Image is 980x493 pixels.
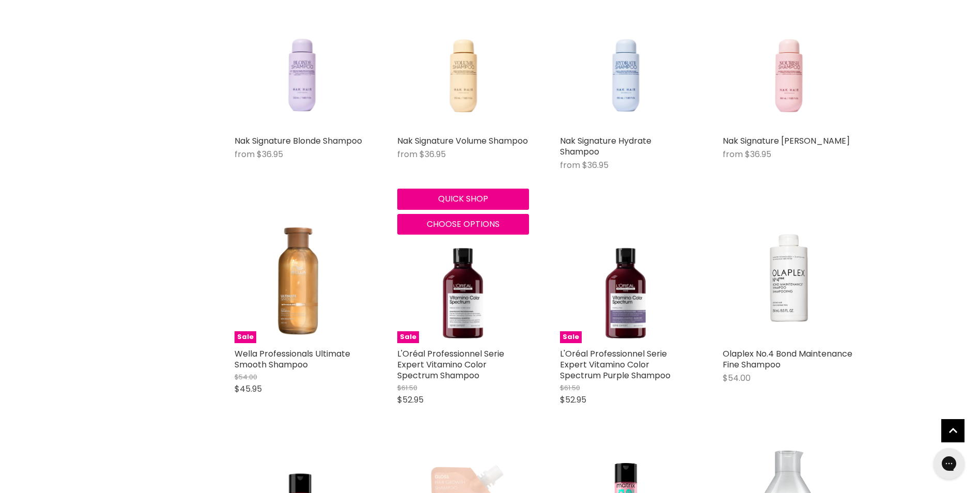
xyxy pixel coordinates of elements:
img: L'Oréal Professionnel Serie Expert Vitamino Color Spectrum Shampoo [397,211,529,343]
a: Olaplex No.4 Bond Maintenance Fine Shampoo [723,348,852,371]
a: Wella Professionals Ultimate Smooth ShampooSale [235,211,366,343]
a: L'Oréal Professionnel Serie Expert Vitamino Color Spectrum Purple Shampoo [560,348,671,381]
span: $36.95 [745,148,771,160]
span: $54.00 [723,372,751,384]
span: $61.50 [560,383,580,393]
img: Olaplex No.4 Bond Maintenance Fine Shampoo [723,211,854,343]
a: Nak Signature Volume Shampoo [397,135,528,147]
img: L'Oréal Professionnel Serie Expert Vitamino Color Spectrum Purple Shampoo [560,211,692,343]
a: L'Oréal Professionnel Serie Expert Vitamino Color Spectrum Purple ShampooSale [560,211,692,343]
iframe: Gorgias live chat messenger [928,444,970,483]
span: from [235,148,255,160]
button: Choose options [397,214,529,235]
a: L'Oréal Professionnel Serie Expert Vitamino Color Spectrum ShampooSale [397,211,529,343]
span: Sale [397,331,419,343]
span: $52.95 [560,394,586,406]
span: from [560,159,580,171]
span: $61.50 [397,383,417,393]
button: Quick shop [397,189,529,209]
span: $36.95 [419,148,446,160]
span: $54.00 [235,372,257,382]
span: $45.95 [235,383,262,395]
span: $36.95 [582,159,609,171]
a: Nak Signature [PERSON_NAME] [723,135,850,147]
span: $36.95 [257,148,283,160]
span: Choose options [427,218,500,230]
a: L'Oréal Professionnel Serie Expert Vitamino Color Spectrum Shampoo [397,348,504,381]
span: Sale [560,331,582,343]
span: from [723,148,743,160]
span: $52.95 [397,394,424,406]
a: Wella Professionals Ultimate Smooth Shampoo [235,348,350,371]
span: Sale [235,331,256,343]
a: Nak Signature Hydrate Shampoo [560,135,651,158]
img: Wella Professionals Ultimate Smooth Shampoo [235,211,366,343]
a: Nak Signature Blonde Shampoo [235,135,362,147]
span: from [397,148,417,160]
